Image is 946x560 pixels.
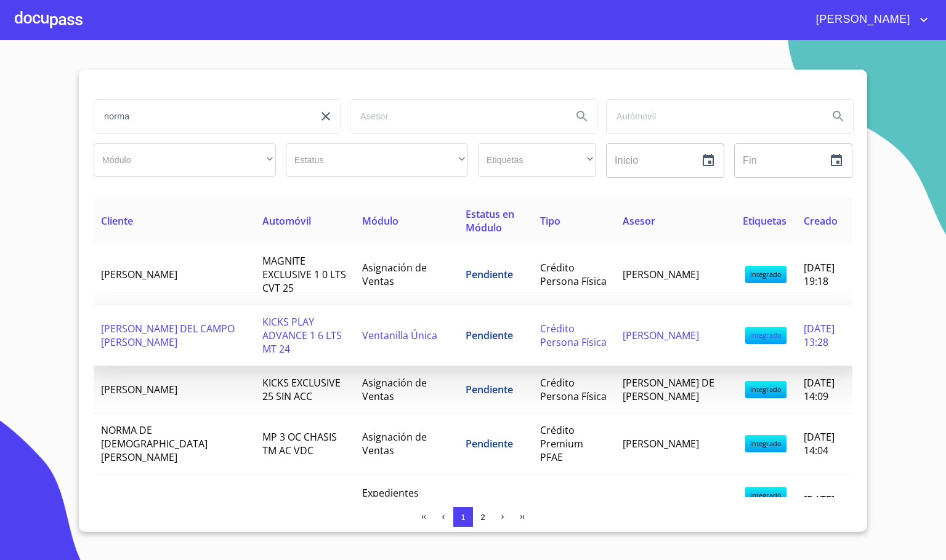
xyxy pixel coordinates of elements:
[804,493,835,520] span: [DATE] 17:28
[540,376,607,403] span: Crédito Persona Física
[623,329,699,342] span: [PERSON_NAME]
[804,214,838,228] span: Creado
[540,322,607,349] span: Crédito Persona Física
[478,143,596,177] div: ​
[466,383,513,396] span: Pendiente
[262,430,337,457] span: MP 3 OC CHASIS TM AC VDC
[466,207,514,234] span: Estatus en Módulo
[745,487,786,504] span: integrado
[823,102,853,131] button: Search
[745,266,786,283] span: integrado
[567,102,597,131] button: Search
[745,381,786,398] span: integrado
[461,513,465,522] span: 1
[350,100,562,133] input: search
[807,10,916,30] span: [PERSON_NAME]
[101,383,177,396] span: [PERSON_NAME]
[262,315,342,356] span: KICKS PLAY ADVANCE 1 6 LTS MT 24
[607,100,819,133] input: search
[807,10,931,30] button: account of current user
[101,423,208,464] span: NORMA DE [DEMOGRAPHIC_DATA][PERSON_NAME]
[362,430,427,457] span: Asignación de Ventas
[101,322,235,349] span: [PERSON_NAME] DEL CAMPO [PERSON_NAME]
[453,507,473,527] button: 1
[362,329,437,342] span: Ventanilla Única
[540,214,560,228] span: Tipo
[262,376,341,403] span: KICKS EXCLUSIVE 25 SIN ACC
[262,214,311,228] span: Automóvil
[262,254,346,295] span: MAGNITE EXCLUSIVE 1 0 LTS CVT 25
[473,507,493,527] button: 2
[804,322,835,349] span: [DATE] 13:28
[623,214,655,228] span: Asesor
[480,513,485,522] span: 2
[743,214,786,228] span: Etiquetas
[94,100,306,133] input: search
[540,261,607,288] span: Crédito Persona Física
[466,329,513,342] span: Pendiente
[362,486,424,527] span: Expedientes Facturación y Entrega
[466,437,513,450] span: Pendiente
[466,268,513,281] span: Pendiente
[311,102,341,131] button: clear input
[804,376,835,403] span: [DATE] 14:09
[362,376,427,403] span: Asignación de Ventas
[623,268,699,281] span: [PERSON_NAME]
[745,327,786,344] span: integrado
[362,214,398,228] span: Módulo
[101,214,133,228] span: Cliente
[101,268,177,281] span: [PERSON_NAME]
[286,143,468,177] div: ​
[804,430,835,457] span: [DATE] 14:04
[745,435,786,452] span: integrado
[623,437,699,450] span: [PERSON_NAME]
[94,143,276,177] div: ​
[804,261,835,288] span: [DATE] 19:18
[540,423,583,464] span: Crédito Premium PFAE
[623,376,714,403] span: [PERSON_NAME] DE [PERSON_NAME]
[362,261,427,288] span: Asignación de Ventas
